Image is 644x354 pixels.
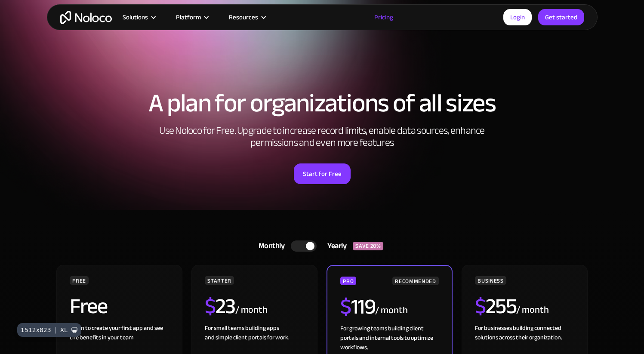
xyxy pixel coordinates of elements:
[205,276,234,285] div: STARTER
[538,9,584,25] a: Get started
[475,286,486,326] span: $
[112,12,165,23] div: Solutions
[205,286,216,326] span: $
[60,11,112,24] a: home
[218,12,275,23] div: Resources
[340,296,375,317] h2: 119
[375,304,407,317] div: / month
[70,276,89,285] div: FREE
[392,277,438,285] div: RECOMMENDED
[150,125,494,149] h2: Use Noloco for Free. Upgrade to increase record limits, enable data sources, enhance permissions ...
[503,9,532,25] a: Login
[340,286,351,327] span: $
[364,12,404,23] a: Pricing
[55,90,589,116] h1: A plan for organizations of all sizes
[123,12,148,23] div: Solutions
[340,277,356,285] div: PRO
[176,12,201,23] div: Platform
[229,12,258,23] div: Resources
[516,303,548,317] div: / month
[235,303,268,317] div: / month
[317,240,353,252] div: Yearly
[70,296,107,317] h2: Free
[475,276,506,285] div: BUSINESS
[248,240,291,252] div: Monthly
[205,296,235,317] h2: 23
[475,296,516,317] h2: 255
[294,163,351,184] a: Start for Free
[165,12,218,23] div: Platform
[353,242,383,250] div: SAVE 20%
